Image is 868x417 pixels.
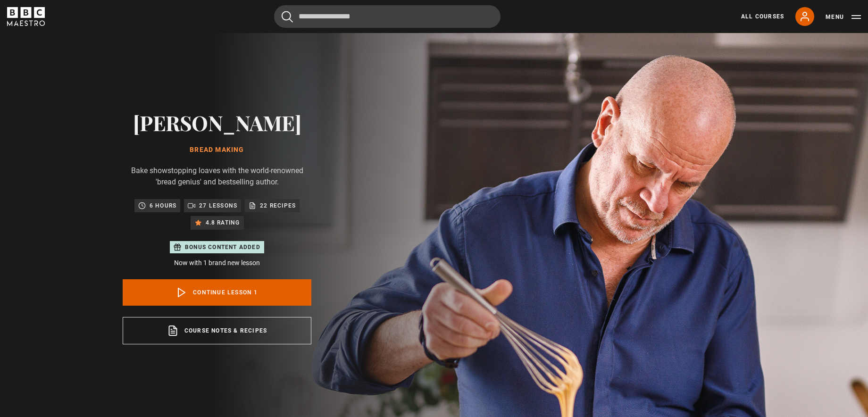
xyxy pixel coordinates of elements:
p: Bake showstopping loaves with the world-renowned 'bread genius' and bestselling author. [123,165,311,188]
p: 27 lessons [199,201,237,210]
button: Toggle navigation [826,12,861,22]
a: All Courses [741,12,784,21]
a: Course notes & recipes [123,317,311,344]
h1: Bread Making [123,146,311,154]
h2: [PERSON_NAME] [123,110,311,134]
input: Search [274,5,501,28]
p: Now with 1 brand new lesson [123,258,311,268]
a: Continue lesson 1 [123,279,311,306]
svg: BBC Maestro [7,7,45,26]
p: 6 hours [150,201,176,210]
button: Submit the search query [282,11,293,23]
p: Bonus content added [185,243,260,251]
p: 4.8 rating [206,218,240,227]
p: 22 recipes [260,201,296,210]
